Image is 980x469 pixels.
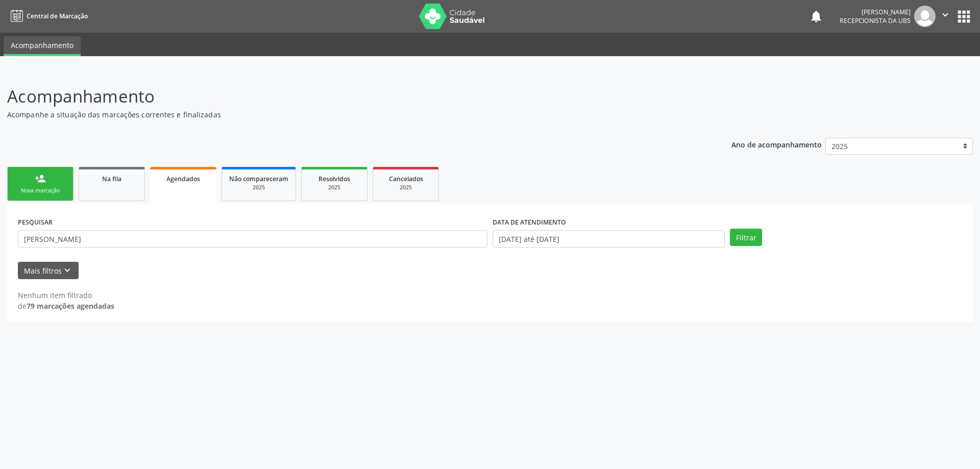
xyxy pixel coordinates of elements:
a: Acompanhamento [4,36,81,56]
button:  [936,6,955,27]
i: keyboard_arrow_down [62,265,73,276]
div: [PERSON_NAME] [840,8,911,16]
button: notifications [809,9,823,23]
span: Recepcionista da UBS [840,16,911,25]
span: Cancelados [389,175,423,183]
div: de [18,301,114,311]
span: Não compareceram [229,175,288,183]
label: PESQUISAR [18,214,53,230]
span: Central de Marcação [27,12,88,20]
input: Selecione um intervalo [493,230,725,248]
div: 2025 [309,184,360,191]
span: Agendados [166,175,200,183]
span: Resolvidos [318,175,350,183]
i:  [940,9,951,20]
div: Nenhum item filtrado [18,290,114,301]
p: Acompanhe a situação das marcações correntes e finalizadas [7,109,683,120]
div: 2025 [229,184,288,191]
strong: 79 marcações agendadas [27,301,114,311]
div: Nova marcação [15,187,66,194]
p: Acompanhamento [7,84,683,109]
button: apps [955,8,973,26]
label: DATA DE ATENDIMENTO [493,214,566,230]
div: 2025 [380,184,431,191]
button: Filtrar [730,229,762,246]
button: Mais filtroskeyboard_arrow_down [18,262,79,280]
p: Ano de acompanhamento [731,138,822,151]
span: Na fila [102,175,121,183]
img: img [914,6,936,27]
a: Central de Marcação [7,8,88,24]
div: person_add [35,173,46,184]
input: Nome, CNS [18,230,487,248]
